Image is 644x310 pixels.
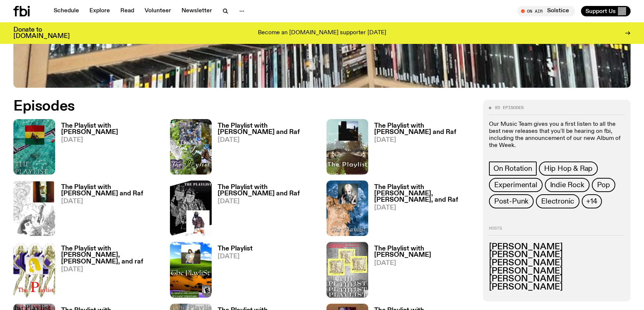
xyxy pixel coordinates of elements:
a: The Playlist with [PERSON_NAME][DATE] [368,246,474,297]
h2: Episodes [13,100,422,113]
a: Hip Hop & Rap [539,162,598,176]
button: +14 [582,194,602,208]
span: [DATE] [218,198,318,205]
h3: [PERSON_NAME] [489,275,625,283]
span: [DATE] [218,137,318,143]
span: [DATE] [61,137,161,143]
h3: [PERSON_NAME] [489,267,625,275]
h3: The Playlist with [PERSON_NAME] [374,246,474,258]
a: The Playlist with [PERSON_NAME] and Raf[DATE] [368,123,474,175]
span: [DATE] [374,137,474,143]
h3: Donate to [DOMAIN_NAME] [13,27,70,39]
h3: The Playlist with [PERSON_NAME], [PERSON_NAME], and Raf [374,184,474,203]
a: Experimental [489,178,543,192]
h3: [PERSON_NAME] [489,243,625,251]
span: Support Us [585,8,616,15]
span: [DATE] [218,253,253,260]
h2: Hosts [489,226,625,235]
img: The poster for this episode of The Playlist. It features the album artwork for Amaarae's BLACK ST... [13,119,55,175]
a: Read [116,6,139,16]
span: 85 episodes [495,106,524,110]
h3: [PERSON_NAME] [489,283,625,291]
button: On AirSolstice [517,6,575,16]
a: The Playlist with [PERSON_NAME], [PERSON_NAME], and Raf[DATE] [368,184,474,236]
a: Volunteer [140,6,176,16]
h3: The Playlist with [PERSON_NAME] and Raf [218,184,318,197]
a: The Playlist with [PERSON_NAME], [PERSON_NAME], and raf[DATE] [55,246,161,297]
span: Experimental [494,181,537,189]
span: [DATE] [374,205,474,211]
span: Hip Hop & Rap [544,164,593,173]
a: On Rotation [489,162,537,176]
span: On Rotation [493,164,532,173]
a: Newsletter [177,6,217,16]
span: [DATE] [61,266,161,273]
span: Pop [597,181,610,189]
a: The Playlist with [PERSON_NAME] and Raf[DATE] [212,184,318,236]
span: Post-Punk [494,197,528,205]
a: The Playlist with [PERSON_NAME][DATE] [55,123,161,175]
p: Our Music Team gives you a first listen to all the best new releases that you'll be hearing on fb... [489,121,625,149]
h3: The Playlist with [PERSON_NAME] and Raf [61,184,161,197]
button: Support Us [581,6,631,16]
span: +14 [586,197,597,205]
h3: The Playlist with [PERSON_NAME] [61,123,161,135]
h3: The Playlist with [PERSON_NAME] and Raf [218,123,318,135]
a: Post-Punk [489,194,534,208]
span: [DATE] [61,198,161,205]
a: Explore [85,6,114,16]
a: The Playlist[DATE] [212,246,253,297]
a: Electronic [536,194,580,208]
p: Become an [DOMAIN_NAME] supporter [DATE] [258,30,386,36]
h3: The Playlist [218,246,253,252]
a: Schedule [49,6,83,16]
a: The Playlist with [PERSON_NAME] and Raf[DATE] [212,123,318,175]
span: Electronic [541,197,574,205]
h3: The Playlist with [PERSON_NAME] and Raf [374,123,474,135]
h3: [PERSON_NAME] [489,251,625,259]
h3: The Playlist with [PERSON_NAME], [PERSON_NAME], and raf [61,246,161,265]
h3: [PERSON_NAME] [489,259,625,267]
a: Indie Rock [545,178,590,192]
a: The Playlist with [PERSON_NAME] and Raf[DATE] [55,184,161,236]
span: Indie Rock [550,181,584,189]
span: [DATE] [374,260,474,266]
a: Pop [592,178,615,192]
